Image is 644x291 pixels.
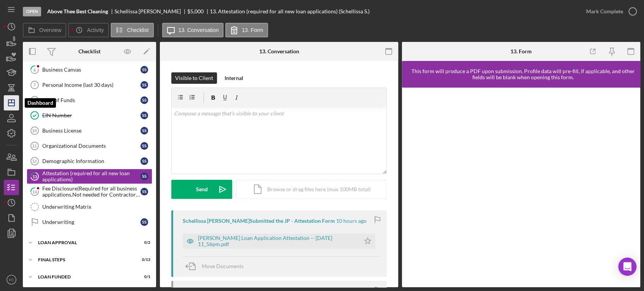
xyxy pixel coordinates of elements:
tspan: 14 [32,189,37,194]
button: Activity [68,23,108,37]
div: Loan Approval [38,240,131,245]
div: Personal Income (last 30 days) [42,82,140,88]
div: 13. Attestation (required for all new loan applications) (Schellissa S.) [210,8,369,14]
div: S S [140,142,148,150]
div: 0 / 13 [137,257,150,262]
div: Send [196,180,208,199]
div: 0 / 1 [137,275,150,279]
button: 13. Conversation [162,23,224,37]
a: EIN NumberSS [27,108,152,123]
div: Visible to Client [175,72,213,84]
span: $5,000 [187,8,204,14]
a: UnderwritingSS [27,214,152,230]
div: Business License [42,128,140,134]
div: Demographic Information [42,158,140,164]
div: S S [140,112,148,119]
text: FC [9,278,14,282]
div: Organizational Documents [42,143,140,149]
div: 13. Form [510,48,532,54]
button: Send [171,180,232,199]
a: 12Demographic InformationSS [27,153,152,169]
div: This form will produce a PDF upon submission. Profile data will pre-fill, if applicable, and othe... [406,68,640,80]
a: 14Fee Disclosure(Required for all business applications,Not needed for Contractor loans)SS [27,184,152,199]
label: 13. Form [242,27,263,33]
div: Uses of Funds [42,97,140,103]
div: Business Canvas [42,67,140,73]
div: S S [140,188,148,195]
div: LOAN FUNDED [38,275,131,279]
label: Overview [39,27,61,33]
div: S S [140,81,148,89]
div: EIN Number [42,112,140,118]
tspan: 10 [32,128,37,133]
div: Underwriting Matrix [42,204,152,210]
a: Underwriting Matrix [27,199,152,214]
tspan: 8 [33,98,36,102]
div: Checklist [78,48,100,54]
button: Checklist [111,23,154,37]
div: Mark Complete [586,4,623,19]
div: 13. Conversation [259,48,299,54]
a: 6Business CanvasSS [27,62,152,77]
tspan: 12 [32,159,37,163]
label: Activity [87,27,104,33]
button: Mark Complete [579,4,640,19]
a: 13Attestation (required for all new loan applications)SS [27,169,152,184]
div: Underwriting [42,219,140,225]
time: 2025-09-18 03:56 [336,218,367,224]
a: 11Organizational DocumentsSS [27,138,152,153]
div: S S [140,96,148,104]
tspan: 6 [33,67,36,72]
div: S S [140,218,148,226]
button: Visible to Client [171,72,217,84]
b: Above Thee Best Cleaning [47,8,108,14]
div: S S [140,66,148,74]
span: Move Documents [202,263,244,269]
button: Move Documents [183,257,251,276]
div: S S [140,157,148,165]
div: Final Steps [38,257,131,262]
button: [PERSON_NAME] Loan Application Attestation -- [DATE] 11_56pm.pdf [183,233,375,249]
div: Schellissa [PERSON_NAME] [115,8,187,14]
button: Internal [221,72,247,84]
div: [PERSON_NAME] Loan Application Attestation -- [DATE] 11_56pm.pdf [198,235,356,247]
a: 8Uses of FundsSS [27,93,152,108]
tspan: 7 [33,83,36,87]
div: S S [140,173,148,180]
tspan: 11 [32,144,37,148]
a: 10Business LicenseSS [27,123,152,138]
div: Internal [225,72,243,84]
div: Schellissa [PERSON_NAME] Submitted the JP - Attestation Form [183,218,335,224]
div: Open Intercom Messenger [618,257,636,276]
label: Checklist [127,27,149,33]
div: Fee Disclosure(Required for all business applications,Not needed for Contractor loans) [42,185,140,198]
div: Open [23,7,41,16]
button: 13. Form [225,23,268,37]
div: S S [140,127,148,134]
div: Attestation (required for all new loan applications) [42,170,140,182]
div: 0 / 2 [137,240,150,245]
label: 13. Conversation [179,27,219,33]
iframe: Lenderfit form [410,95,633,280]
button: FC [4,272,19,287]
button: Overview [23,23,66,37]
tspan: 13 [32,174,37,179]
a: 7Personal Income (last 30 days)SS [27,77,152,93]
